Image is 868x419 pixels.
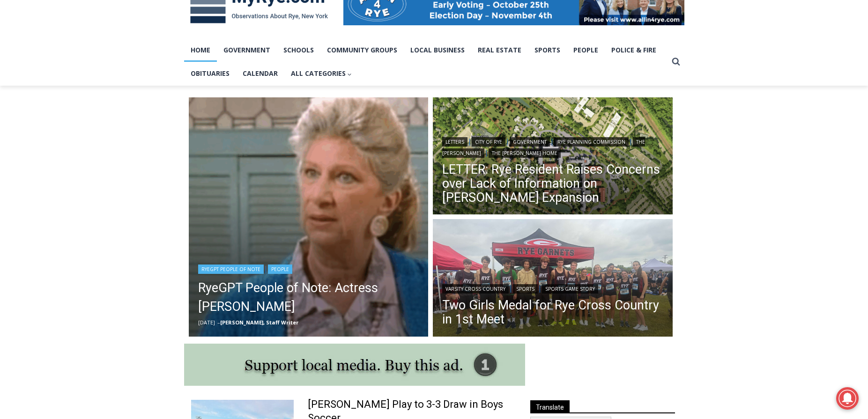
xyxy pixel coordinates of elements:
[198,263,419,274] div: |
[3,96,92,132] span: Open Tues. - Sun. [PHONE_NUMBER]
[217,38,277,62] a: Government
[442,284,509,294] a: Varsity Cross Country
[198,265,264,274] a: RyeGPT People of Note
[510,137,550,147] a: Government
[225,91,454,117] a: Intern @ [DOMAIN_NAME]
[277,38,320,62] a: Schools
[268,265,292,274] a: People
[542,284,598,294] a: Sports Game Story
[217,319,220,326] span: –
[442,298,663,326] a: Two Girls Medal for Rye Cross Country in 1st Meet
[184,344,525,386] img: support local media, buy this ad
[189,97,429,337] img: (PHOTO: Sheridan in an episode of ALF. Public Domain.)
[433,219,673,339] img: (PHOTO: The Rye Varsity Cross Country team after their first meet on Saturday, September 6, 2025....
[442,137,467,147] a: Letters
[198,279,419,316] a: RyeGPT People of Note: Actress [PERSON_NAME]
[320,38,404,62] a: Community Groups
[554,137,629,147] a: Rye Planning Commission
[0,94,94,117] a: Open Tues. - Sun. [PHONE_NUMBER]
[189,97,429,337] a: Read More RyeGPT People of Note: Actress Liz Sheridan
[404,38,471,62] a: Local Business
[433,97,673,217] a: Read More LETTER: Rye Resident Raises Concerns over Lack of Information on Osborn Expansion
[442,135,663,158] div: | | | | |
[513,284,538,294] a: Sports
[433,97,673,217] img: (PHOTO: Illustrative plan of The Osborn's proposed site plan from the July 10, 2025 planning comm...
[528,38,567,62] a: Sports
[530,400,570,413] span: Translate
[472,137,505,147] a: City of Rye
[236,62,284,85] a: Calendar
[471,38,528,62] a: Real Estate
[184,38,217,62] a: Home
[96,59,138,112] div: Located at [STREET_ADDRESS][PERSON_NAME]
[284,62,359,85] button: Child menu of All Categories
[220,319,298,326] a: [PERSON_NAME], Staff Writer
[442,162,663,205] a: LETTER: Rye Resident Raises Concerns over Lack of Information on [PERSON_NAME] Expansion
[184,38,668,86] nav: Primary Navigation
[237,0,443,91] div: "I learned about the history of a place I’d honestly never considered even as a resident of [GEOG...
[567,38,605,62] a: People
[668,53,684,70] button: View Search Form
[198,319,215,326] time: [DATE]
[433,219,673,339] a: Read More Two Girls Medal for Rye Cross Country in 1st Meet
[184,62,236,85] a: Obituaries
[442,282,663,294] div: | |
[489,148,561,158] a: The [PERSON_NAME] Home
[605,38,663,62] a: Police & Fire
[245,93,434,114] span: Intern @ [DOMAIN_NAME]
